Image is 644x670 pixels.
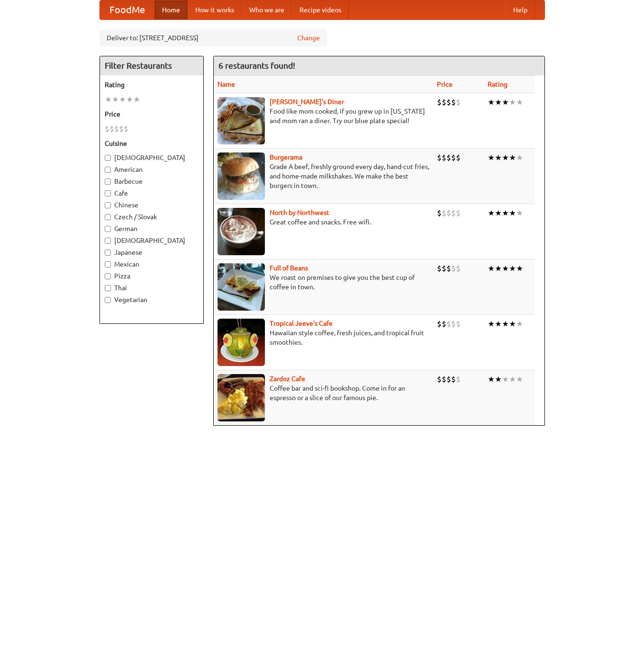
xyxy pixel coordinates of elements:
[105,124,109,134] li: $
[105,165,199,174] label: American
[218,162,429,190] p: Grade A beef, freshly ground every day, hand-cut fries, and home-made milkshakes. We make the bes...
[270,153,302,161] a: Burgerama
[105,153,199,162] label: [DEMOGRAPHIC_DATA]
[242,0,292,19] a: Who we are
[456,319,461,329] li: $
[218,97,265,144] img: sallys.jpg
[100,0,154,19] a: FoodMe
[495,263,502,274] li: ★
[488,208,495,218] li: ★
[218,374,265,421] img: zardoz.jpg
[451,319,456,329] li: $
[105,190,111,197] input: Cafe
[516,374,523,384] li: ★
[105,261,111,268] input: Mexican
[488,80,508,88] a: Rating
[488,263,495,274] li: ★
[297,33,320,43] a: Change
[446,152,451,163] li: $
[270,209,329,216] a: North by Northwest
[218,384,429,402] p: Coffee bar and sci-fi bookshop. Come in for an espresso or a slice of our famous pie.
[451,374,456,384] li: $
[188,0,242,19] a: How it works
[270,320,333,327] a: Tropical Jeeve's Cafe
[516,97,523,107] li: ★
[105,295,199,304] label: Vegetarian
[506,0,535,19] a: Help
[446,319,451,329] li: $
[105,248,199,257] label: Japanese
[270,98,344,106] a: [PERSON_NAME]'s Diner
[100,56,203,75] h4: Filter Restaurants
[446,374,451,384] li: $
[218,152,265,200] img: burgerama.jpg
[100,29,327,46] div: Deliver to: [STREET_ADDRESS]
[495,319,502,329] li: ★
[270,264,308,272] a: Full of Beans
[446,263,451,274] li: $
[105,238,111,244] input: [DEMOGRAPHIC_DATA]
[502,208,509,218] li: ★
[105,139,199,148] h5: Cuisine
[218,80,235,88] a: Name
[105,236,199,245] label: [DEMOGRAPHIC_DATA]
[516,319,523,329] li: ★
[105,297,111,303] input: Vegetarian
[495,208,502,218] li: ★
[437,208,442,218] li: $
[119,124,124,134] li: $
[509,152,516,163] li: ★
[105,155,111,161] input: [DEMOGRAPHIC_DATA]
[451,263,456,274] li: $
[456,208,461,218] li: $
[456,374,461,384] li: $
[105,214,111,220] input: Czech / Slovak
[105,250,111,256] input: Japanese
[126,94,133,105] li: ★
[516,208,523,218] li: ★
[105,271,199,281] label: Pizza
[105,200,199,210] label: Chinese
[105,273,111,279] input: Pizza
[105,179,111,185] input: Barbecue
[437,319,442,329] li: $
[488,152,495,163] li: ★
[509,208,516,218] li: ★
[218,319,265,366] img: jeeves.jpg
[154,0,188,19] a: Home
[105,94,112,105] li: ★
[218,61,295,70] ng-pluralize: 6 restaurants found!
[502,374,509,384] li: ★
[105,212,199,222] label: Czech / Slovak
[218,208,265,255] img: north.jpg
[270,375,305,383] a: Zardoz Cafe
[451,208,456,218] li: $
[218,328,429,347] p: Hawaiian style coffee, fresh juices, and tropical fruit smoothies.
[509,97,516,107] li: ★
[105,285,111,291] input: Thai
[488,319,495,329] li: ★
[502,152,509,163] li: ★
[218,217,429,227] p: Great coffee and snacks. Free wifi.
[509,319,516,329] li: ★
[442,319,446,329] li: $
[437,152,442,163] li: $
[109,124,114,134] li: $
[509,263,516,274] li: ★
[502,263,509,274] li: ★
[442,97,446,107] li: $
[218,273,429,292] p: We roast on premises to give you the best cup of coffee in town.
[442,152,446,163] li: $
[292,0,349,19] a: Recipe videos
[495,374,502,384] li: ★
[437,374,442,384] li: $
[437,80,453,88] a: Price
[105,283,199,293] label: Thai
[133,94,140,105] li: ★
[516,152,523,163] li: ★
